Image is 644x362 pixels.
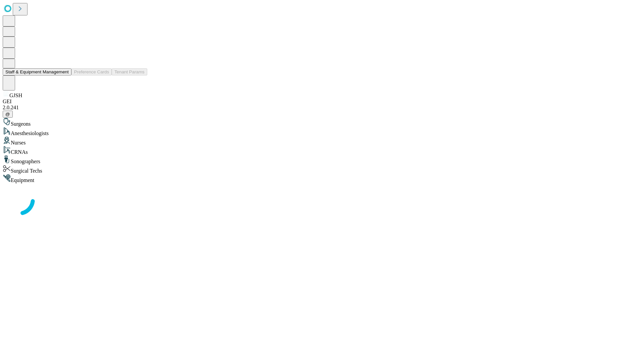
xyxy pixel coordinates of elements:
[3,99,641,105] div: GEI
[3,118,641,127] div: Surgeons
[3,105,641,111] div: 2.0.241
[5,112,10,117] span: @
[3,165,641,174] div: Surgical Techs
[9,93,22,98] span: GJSH
[71,68,112,75] button: Preference Cards
[3,111,13,118] button: @
[3,174,641,183] div: Equipment
[3,136,641,146] div: Nurses
[3,127,641,136] div: Anesthesiologists
[3,68,71,75] button: Staff & Equipment Management
[3,155,641,165] div: Sonographers
[3,146,641,155] div: CRNAs
[112,68,147,75] button: Tenant Params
